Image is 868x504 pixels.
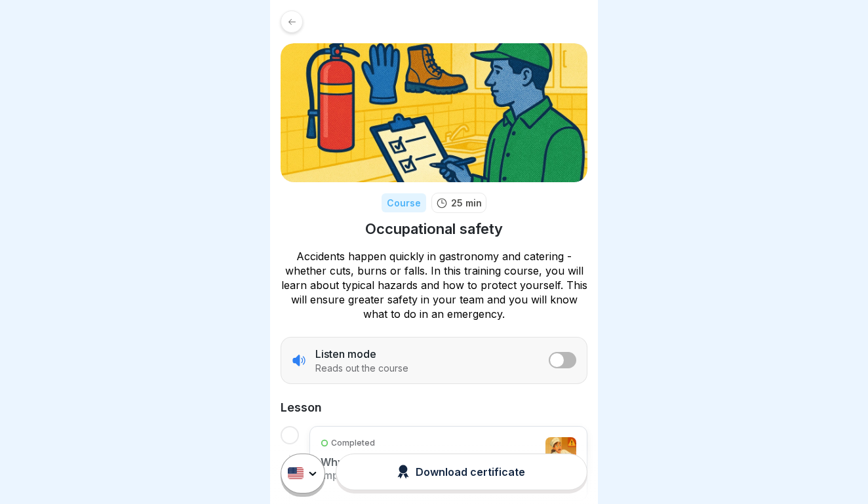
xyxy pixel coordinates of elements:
img: m1t6jgtm0gfq65wtb3tcwte8.png [545,437,576,490]
button: Download certificate [336,454,587,490]
a: CompletedWhy is occupational health and safety important? [321,437,576,490]
h2: Lesson [281,400,587,416]
div: Download certificate [397,465,525,479]
p: Completed [331,437,375,449]
img: bgsrfyvhdm6180ponve2jajk.png [281,43,587,182]
p: Listen mode [315,347,376,361]
p: Reads out the course [315,362,408,374]
img: us.svg [288,468,304,480]
button: listener mode [549,352,576,368]
p: Accidents happen quickly in gastronomy and catering - whether cuts, burns or falls. In this train... [281,249,587,321]
p: 25 min [451,196,482,210]
div: Course [382,193,426,212]
h1: Occupational safety [365,220,503,239]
